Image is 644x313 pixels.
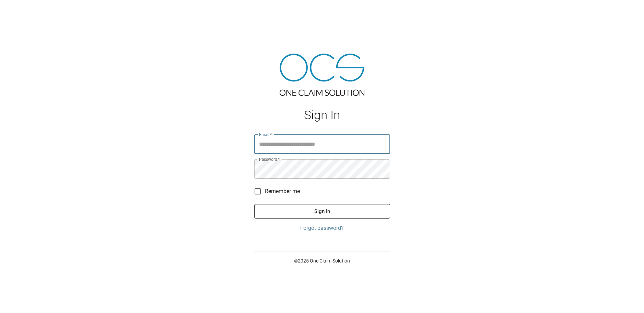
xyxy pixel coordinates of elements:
h1: Sign In [254,108,390,122]
button: Sign In [254,204,390,219]
img: ocs-logo-tra.png [280,54,364,96]
span: Remember me [265,187,300,195]
label: Email [259,132,272,137]
p: © 2025 One Claim Solution [254,257,390,264]
a: Forgot password? [254,224,390,232]
img: ocs-logo-white-transparent.png [8,4,36,18]
label: Password [259,156,280,162]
